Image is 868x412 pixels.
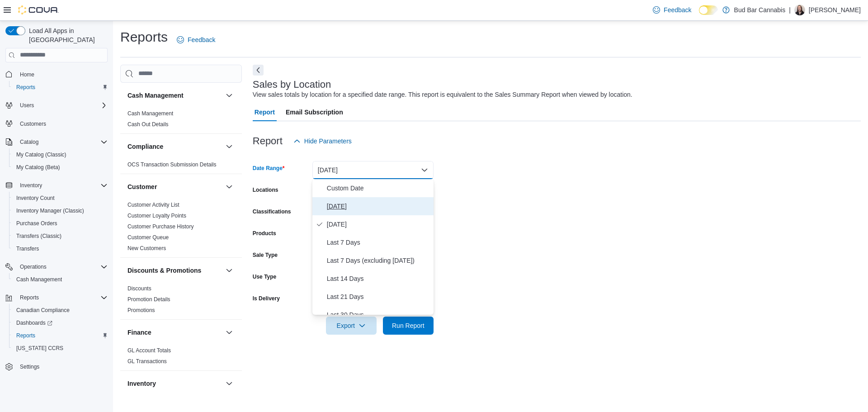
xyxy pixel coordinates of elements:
span: [DATE] [327,201,430,212]
span: Discounts [127,285,151,292]
span: Last 14 Days [327,273,430,284]
button: Transfers [9,242,111,255]
span: Promotions [127,307,155,314]
span: Reports [20,294,39,301]
a: Customer Activity List [127,202,179,208]
span: Load All Apps in [GEOGRAPHIC_DATA] [25,26,108,44]
span: Custom Date [327,183,430,194]
button: Export [326,317,377,335]
a: Settings [16,361,43,372]
label: Classifications [253,208,291,215]
h1: Reports [120,28,168,46]
span: Transfers [13,243,108,254]
button: Discounts & Promotions [224,265,235,276]
button: Purchase Orders [9,217,111,230]
button: Users [2,99,111,112]
a: Inventory Manager (Classic) [13,205,88,216]
a: Cash Management [13,274,66,285]
span: Reports [16,292,108,303]
div: Kelsey G [794,5,805,15]
button: Compliance [224,141,235,152]
nav: Complex example [5,64,108,397]
span: Home [16,69,108,80]
p: [PERSON_NAME] [809,5,861,15]
span: Cash Out Details [127,121,169,128]
a: Discounts [127,285,151,292]
span: Users [16,100,108,111]
h3: Report [253,136,283,147]
span: Inventory Count [13,193,108,204]
label: Is Delivery [253,295,280,302]
span: Export [331,317,371,335]
a: Reports [13,330,39,341]
a: Customer Purchase History [127,223,194,230]
span: New Customers [127,245,166,252]
h3: Compliance [127,142,163,151]
a: GL Account Totals [127,347,171,354]
button: Customers [2,117,111,130]
span: Last 21 Days [327,291,430,302]
span: Reports [16,332,35,339]
span: Cash Management [127,110,173,117]
span: Customer Purchase History [127,223,194,230]
span: Last 7 Days [327,237,430,248]
span: Catalog [16,137,108,147]
button: Catalog [16,137,42,147]
a: Inventory Count [13,193,58,204]
h3: Inventory [127,379,156,388]
button: Reports [9,81,111,94]
button: Finance [127,328,222,337]
p: Bud Bar Cannabis [734,5,786,15]
button: Inventory Count [9,192,111,204]
a: New Customers [127,245,166,251]
span: Inventory Count [16,194,55,202]
a: Customers [16,118,50,129]
span: Inventory Manager (Classic) [16,207,84,214]
span: Run Report [392,321,425,330]
a: GL Transactions [127,358,167,365]
h3: Cash Management [127,91,184,100]
span: Transfers (Classic) [16,232,61,240]
span: OCS Transaction Submission Details [127,161,217,168]
button: Inventory [127,379,222,388]
button: My Catalog (Beta) [9,161,111,174]
a: Reports [13,82,39,93]
button: Home [2,68,111,81]
span: Inventory [16,180,108,191]
span: Cash Management [16,276,62,283]
span: Canadian Compliance [16,307,70,314]
button: Discounts & Promotions [127,266,222,275]
a: Promotion Details [127,296,170,303]
label: Date Range [253,165,285,172]
a: Promotions [127,307,155,313]
span: My Catalog (Classic) [13,149,108,160]
div: Cash Management [120,108,242,133]
div: Discounts & Promotions [120,283,242,319]
span: Canadian Compliance [13,305,108,316]
button: My Catalog (Classic) [9,148,111,161]
button: Run Report [383,317,434,335]
span: Settings [16,361,108,372]
span: Feedback [664,5,691,14]
a: My Catalog (Classic) [13,149,70,160]
span: Transfers (Classic) [13,231,108,242]
button: Catalog [2,136,111,148]
p: | [789,5,791,15]
a: My Catalog (Beta) [13,162,64,173]
span: Customers [16,118,108,129]
h3: Discounts & Promotions [127,266,201,275]
span: Last 7 Days (excluding [DATE]) [327,255,430,266]
span: Transfers [16,245,39,252]
button: Customer [127,182,222,191]
span: My Catalog (Beta) [16,164,60,171]
span: Settings [20,363,39,370]
label: Products [253,230,276,237]
div: Finance [120,345,242,370]
div: Select listbox [312,179,434,315]
button: Finance [224,327,235,338]
span: Catalog [20,138,38,146]
button: Cash Management [9,273,111,286]
button: Reports [2,291,111,304]
span: Email Subscription [286,103,343,121]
